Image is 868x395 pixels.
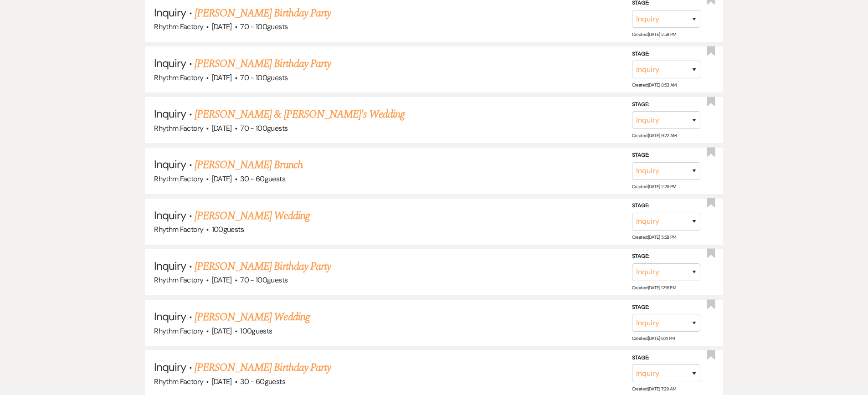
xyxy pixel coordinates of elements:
[195,309,310,325] a: [PERSON_NAME] Wedding
[195,208,310,224] a: [PERSON_NAME] Wedding
[632,150,700,160] label: Stage:
[195,106,405,123] a: [PERSON_NAME] & [PERSON_NAME]'s Wedding
[240,326,272,336] span: 100 guests
[632,353,700,363] label: Stage:
[154,259,186,273] span: Inquiry
[632,386,676,392] span: Created: [DATE] 7:29 AM
[632,251,700,262] label: Stage:
[240,275,288,285] span: 70 - 100 guests
[154,377,203,386] span: Rhythm Factory
[632,31,676,37] span: Created: [DATE] 2:58 PM
[195,5,331,21] a: [PERSON_NAME] Birthday Party
[632,49,700,59] label: Stage:
[212,73,232,82] span: [DATE]
[154,123,203,133] span: Rhythm Factory
[212,174,232,184] span: [DATE]
[240,123,288,133] span: 70 - 100 guests
[154,56,186,70] span: Inquiry
[632,100,700,110] label: Stage:
[632,201,700,211] label: Stage:
[632,184,676,190] span: Created: [DATE] 2:29 PM
[632,234,676,240] span: Created: [DATE] 5:58 PM
[195,56,331,72] a: [PERSON_NAME] Birthday Party
[195,157,303,173] a: [PERSON_NAME] Brunch
[632,335,675,341] span: Created: [DATE] 6:14 PM
[195,258,331,275] a: [PERSON_NAME] Birthday Party
[154,326,203,336] span: Rhythm Factory
[154,225,203,234] span: Rhythm Factory
[632,285,676,291] span: Created: [DATE] 12:16 PM
[154,22,203,31] span: Rhythm Factory
[154,174,203,184] span: Rhythm Factory
[240,377,285,386] span: 30 - 60 guests
[154,107,186,121] span: Inquiry
[154,208,186,222] span: Inquiry
[632,302,700,312] label: Stage:
[212,123,232,133] span: [DATE]
[195,359,331,376] a: [PERSON_NAME] Birthday Party
[154,275,203,285] span: Rhythm Factory
[212,377,232,386] span: [DATE]
[154,73,203,82] span: Rhythm Factory
[212,326,232,336] span: [DATE]
[212,275,232,285] span: [DATE]
[154,157,186,171] span: Inquiry
[154,309,186,323] span: Inquiry
[240,174,285,184] span: 30 - 60 guests
[240,22,288,31] span: 70 - 100 guests
[212,22,232,31] span: [DATE]
[632,133,677,139] span: Created: [DATE] 9:22 AM
[240,73,288,82] span: 70 - 100 guests
[154,5,186,20] span: Inquiry
[632,82,677,88] span: Created: [DATE] 8:53 AM
[212,225,244,234] span: 100 guests
[154,360,186,374] span: Inquiry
